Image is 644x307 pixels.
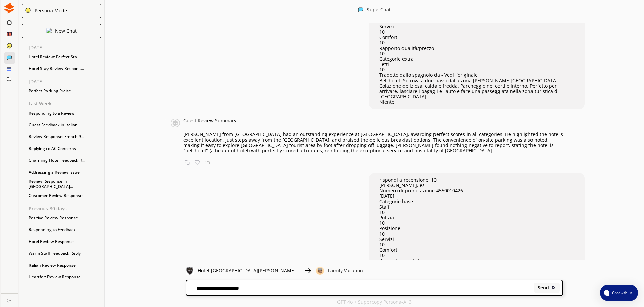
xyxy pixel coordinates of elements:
[379,78,575,99] p: Bell'hotel. Si trova a due passi dalla zona [PERSON_NAME][GEOGRAPHIC_DATA]. Colazione deliziosa, ...
[25,237,104,247] div: Hotel Review Response
[29,45,104,50] p: [DATE]
[25,144,104,154] div: Replying to AC Concerns
[600,285,638,301] button: atlas-launcher
[379,51,575,56] p: 10
[25,86,104,96] div: Perfect Parking Praise
[25,64,104,74] div: Hotel Stay Review Respons...
[379,24,575,29] p: Servizi
[379,253,575,258] p: 10
[379,199,575,204] p: Categorie base
[25,191,104,201] div: Customer Review Response
[25,132,104,142] div: Review Response: French 9...
[367,7,391,13] div: SuperChat
[379,99,575,105] p: Niente.
[538,285,549,290] b: Send
[316,267,324,275] img: Close
[171,118,180,128] img: Close
[379,231,575,237] p: 10
[25,167,104,177] div: Addressing a Review Issue
[25,155,104,165] div: Charming Hotel Feedback R...
[25,272,104,282] div: Heartfelt Review Response
[379,220,575,226] p: 10
[379,29,575,35] p: 10
[551,285,556,290] img: Close
[379,72,575,78] p: Tradotto dallo spagnolo da - Vedi l'originale
[379,45,575,51] p: Rapporto qualità/prezzo
[379,258,575,264] p: Rapporto qualità/prezzo
[337,299,412,305] p: GPT 4o + Supercopy Persona-AI 3
[25,120,104,130] div: Guest Feedback in Italian
[379,226,575,231] p: Posizione
[609,290,634,296] span: Chat with us
[379,62,575,67] p: Letti
[379,242,575,247] p: 10
[183,118,563,123] p: Guest Review Summary:
[25,108,104,118] div: Responding to a Review
[46,28,52,33] img: Close
[29,79,104,84] p: [DATE]
[379,210,575,215] p: 10
[379,247,575,253] p: Comfort
[379,188,575,193] p: Numero di prenotazione 4550010426
[29,206,104,211] p: Previous 30 days
[379,237,575,242] p: Servizi
[25,248,104,258] div: Warm Staff Feedback Reply
[379,183,575,188] p: [PERSON_NAME], es
[379,35,575,40] p: Comfort
[25,7,31,13] img: Close
[25,213,104,223] div: Positive Review Response
[25,260,104,270] div: Italian Review Response
[29,101,104,106] p: Last Week
[304,267,312,275] img: Close
[25,284,104,294] div: Responding to a Review
[379,40,575,45] p: 10
[185,160,190,165] img: Copy
[379,204,575,210] p: Staff
[379,67,575,72] p: 10
[205,160,210,165] img: Save
[183,132,563,153] p: [PERSON_NAME] from [GEOGRAPHIC_DATA] had an outstanding experience at [GEOGRAPHIC_DATA], awarding...
[25,179,104,189] div: Review Response in [GEOGRAPHIC_DATA]...
[358,7,363,12] img: Close
[186,267,194,275] img: Close
[379,193,575,199] p: [DATE]
[7,298,11,302] img: Close
[379,215,575,220] p: Pulizia
[4,3,15,14] img: Close
[1,294,18,305] a: Close
[25,225,104,235] div: Responding to Feedback
[198,268,300,273] p: Hotel [GEOGRAPHIC_DATA][PERSON_NAME]...
[32,8,67,13] div: Persona Mode
[379,177,575,183] p: rispondi a recensione: 10
[55,28,77,34] p: New Chat
[25,52,104,62] div: Hotel Review: Perfect Sta...
[379,56,575,62] p: Categorie extra
[195,160,200,165] img: Favorite
[328,268,368,273] p: Family Vacation ...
